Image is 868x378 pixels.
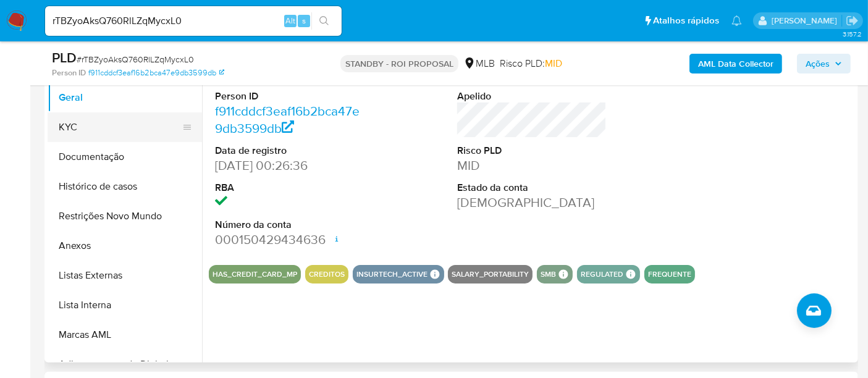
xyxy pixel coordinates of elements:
button: Marcas AML [48,320,202,350]
span: s [302,15,306,27]
p: STANDBY - ROI PROPOSAL [340,55,458,72]
button: search-icon [311,12,337,30]
dt: Data de registro [215,144,364,157]
a: f911cddcf3eaf16b2bca47e9db3599db [88,67,224,78]
button: Documentação [48,142,202,172]
button: Histórico de casos [48,172,202,201]
dt: Apelido [457,90,607,103]
button: Lista Interna [48,290,202,320]
dd: MID [457,157,607,174]
dd: [DEMOGRAPHIC_DATA] [457,194,607,211]
a: Notificações [731,15,742,26]
dt: Risco PLD [457,144,607,157]
span: # rTBZyoAksQ760RlLZqMycxL0 [77,53,194,65]
span: Atalhos rápidos [653,14,719,27]
a: Sair [846,14,859,27]
dt: Número da conta [215,218,364,232]
b: Person ID [52,67,86,78]
button: Ações [797,54,851,73]
span: Alt [285,15,295,27]
button: Restrições Novo Mundo [48,201,202,231]
input: Pesquise usuários ou casos... [45,13,342,29]
dt: Person ID [215,90,364,103]
button: KYC [48,112,192,142]
button: Listas Externas [48,261,202,290]
b: PLD [52,48,77,67]
button: AML Data Collector [689,54,782,73]
dt: Estado da conta [457,181,607,195]
span: Risco PLD: [500,57,562,70]
dt: RBA [215,181,364,195]
div: MLB [463,57,495,70]
span: 3.157.2 [843,29,862,39]
dd: 000150429434636 [215,231,364,248]
dd: [DATE] 00:26:36 [215,157,364,174]
button: Geral [48,83,202,112]
span: MID [545,56,562,70]
span: Ações [806,54,830,73]
a: f911cddcf3eaf16b2bca47e9db3599db [215,102,360,137]
p: erico.trevizan@mercadopago.com.br [772,15,841,27]
button: Anexos [48,231,202,261]
b: AML Data Collector [698,54,773,73]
